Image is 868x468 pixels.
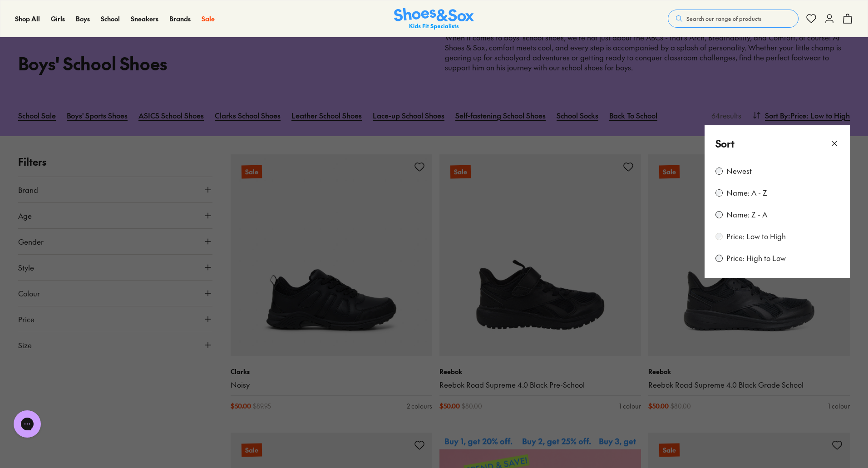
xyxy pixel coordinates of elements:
span: Search our range of products [686,15,761,23]
span: Boys [76,14,90,23]
p: Sort [715,136,735,151]
span: Brands [169,14,191,23]
img: SNS_Logo_Responsive.svg [394,8,474,30]
a: Girls [51,14,65,24]
label: Name: A - Z [726,188,767,198]
a: School [101,14,120,24]
a: Sale [202,14,215,24]
span: Sale [202,14,215,23]
label: Price: High to Low [726,253,786,263]
button: Search our range of products [668,10,799,28]
a: Shoes & Sox [394,8,474,30]
span: School [101,14,120,23]
a: Brands [169,14,191,24]
label: Price: Low to High [726,232,786,241]
label: Name: Z - A [726,210,767,220]
a: Boys [76,14,90,24]
label: Newest [726,166,752,176]
a: Sneakers [131,14,158,24]
iframe: Gorgias live chat messenger [9,407,45,441]
span: Sneakers [131,14,158,23]
span: Shop All [15,14,40,23]
span: Girls [51,14,65,23]
a: Shop All [15,14,40,24]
